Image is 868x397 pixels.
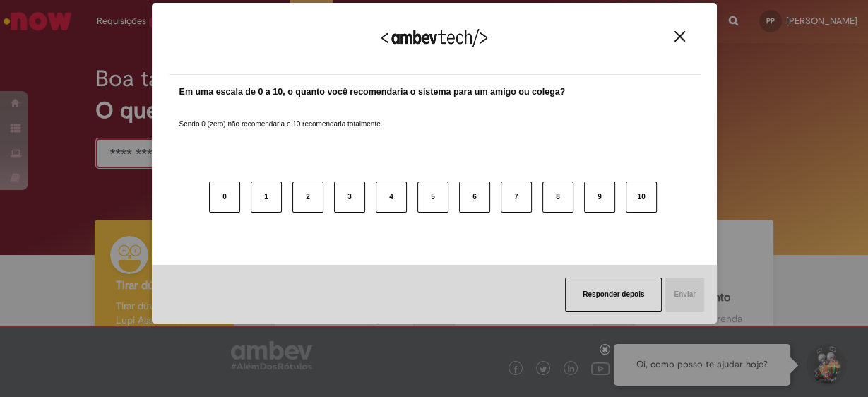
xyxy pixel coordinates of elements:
[292,182,323,213] button: 2
[209,182,240,213] button: 0
[334,182,365,213] button: 3
[376,182,407,213] button: 4
[542,182,573,213] button: 8
[381,29,487,47] img: Logo Ambevtech
[459,182,490,213] button: 6
[179,102,383,129] label: Sendo 0 (zero) não recomendaria e 10 recomendaria totalmente.
[417,182,448,213] button: 5
[501,182,532,213] button: 7
[674,31,685,42] img: Close
[670,30,689,42] button: Close
[626,182,657,213] button: 10
[584,182,615,213] button: 9
[251,182,282,213] button: 1
[179,85,566,99] label: Em uma escala de 0 a 10, o quanto você recomendaria o sistema para um amigo ou colega?
[565,278,662,312] button: Responder depois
